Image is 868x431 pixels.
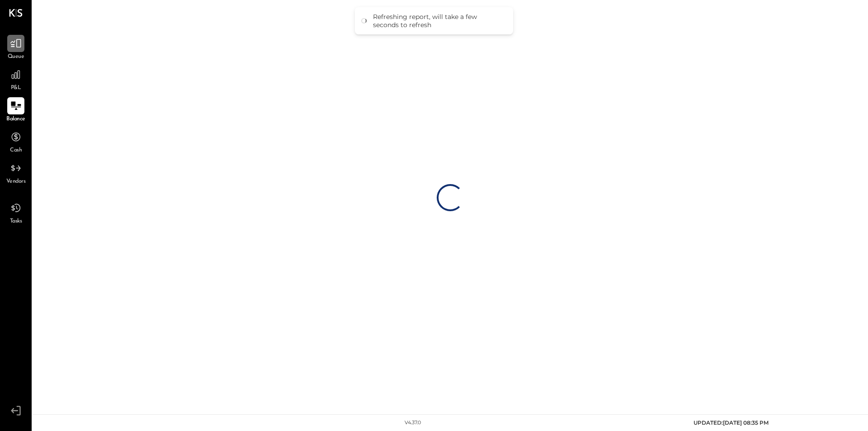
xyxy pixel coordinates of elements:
a: Queue [0,35,31,61]
span: P&L [11,84,21,92]
span: Vendors [6,178,26,186]
a: P&L [0,66,31,92]
span: UPDATED: [DATE] 08:35 PM [693,419,769,426]
span: Tasks [10,218,22,226]
span: Cash [10,147,22,155]
a: Vendors [0,160,31,186]
a: Balance [0,97,31,123]
a: Tasks [0,199,31,226]
span: Queue [8,53,24,61]
a: Cash [0,128,31,155]
div: v 4.37.0 [405,419,421,426]
span: Balance [6,115,25,123]
div: Refreshing report, will take a few seconds to refresh [373,13,504,29]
